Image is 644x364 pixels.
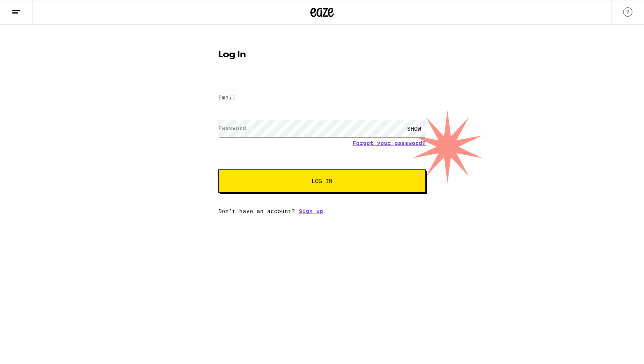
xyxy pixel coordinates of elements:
button: Log In [218,169,426,193]
span: Log In [312,178,332,184]
div: Don't have an account? [218,208,426,214]
label: Password [218,125,246,131]
div: SHOW [402,120,426,137]
label: Email [218,94,236,101]
a: Sign up [299,208,323,214]
a: Forgot your password? [353,140,426,146]
input: Email [218,89,426,107]
h1: Log In [218,50,426,60]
